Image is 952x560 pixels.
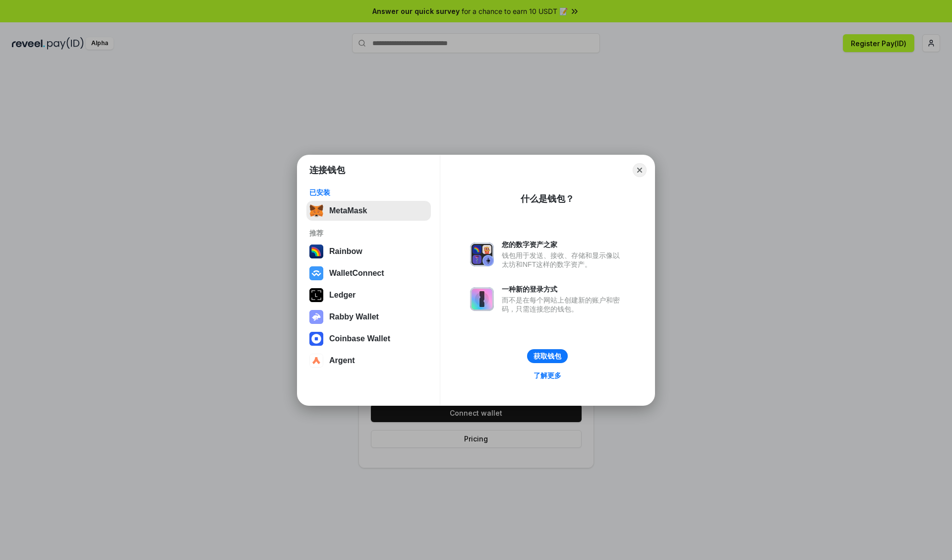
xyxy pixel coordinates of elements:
[527,349,568,363] button: 获取钱包
[309,164,345,176] h1: 连接钱包
[502,251,625,269] div: 钱包用于发送、接收、存储和显示像以太坊和NFT这样的数字资产。
[306,351,431,371] button: Argent
[329,312,379,321] div: Rabby Wallet
[306,307,431,327] button: Rabby Wallet
[309,245,323,258] img: svg+xml,%3Csvg%20width%3D%22120%22%20height%3D%22120%22%20viewBox%3D%220%200%20120%20120%22%20fil...
[502,285,625,294] div: 一种新的登录方式
[329,356,355,365] div: Argent
[329,334,390,343] div: Coinbase Wallet
[470,287,494,311] img: svg+xml,%3Csvg%20xmlns%3D%22http%3A%2F%2Fwww.w3.org%2F2000%2Fsvg%22%20fill%3D%22none%22%20viewBox...
[306,329,431,349] button: Coinbase Wallet
[329,247,362,256] div: Rainbow
[329,206,367,215] div: MetaMask
[528,369,567,382] a: 了解更多
[309,310,323,324] img: svg+xml,%3Csvg%20xmlns%3D%22http%3A%2F%2Fwww.w3.org%2F2000%2Fsvg%22%20fill%3D%22none%22%20viewBox...
[309,188,428,197] div: 已安装
[306,285,431,305] button: Ledger
[306,201,431,221] button: MetaMask
[306,242,431,261] button: Rainbow
[633,163,647,177] button: Close
[309,229,428,238] div: 推荐
[521,193,574,205] div: 什么是钱包？
[309,204,323,218] img: svg+xml,%3Csvg%20fill%3D%22none%22%20height%3D%2233%22%20viewBox%3D%220%200%2035%2033%22%20width%...
[306,263,431,283] button: WalletConnect
[502,240,625,249] div: 您的数字资产之家
[309,354,323,368] img: svg+xml,%3Csvg%20width%3D%2228%22%20height%3D%2228%22%20viewBox%3D%220%200%2028%2028%22%20fill%3D...
[502,296,625,313] div: 而不是在每个网站上创建新的账户和密码，只需连接您的钱包。
[309,332,323,346] img: svg+xml,%3Csvg%20width%3D%2228%22%20height%3D%2228%22%20viewBox%3D%220%200%2028%2028%22%20fill%3D...
[470,243,494,266] img: svg+xml,%3Csvg%20xmlns%3D%22http%3A%2F%2Fwww.w3.org%2F2000%2Fsvg%22%20fill%3D%22none%22%20viewBox...
[534,352,561,361] div: 获取钱包
[329,291,356,300] div: Ledger
[534,371,561,380] div: 了解更多
[309,288,323,302] img: svg+xml,%3Csvg%20xmlns%3D%22http%3A%2F%2Fwww.w3.org%2F2000%2Fsvg%22%20width%3D%2228%22%20height%3...
[329,269,384,278] div: WalletConnect
[309,266,323,280] img: svg+xml,%3Csvg%20width%3D%2228%22%20height%3D%2228%22%20viewBox%3D%220%200%2028%2028%22%20fill%3D...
